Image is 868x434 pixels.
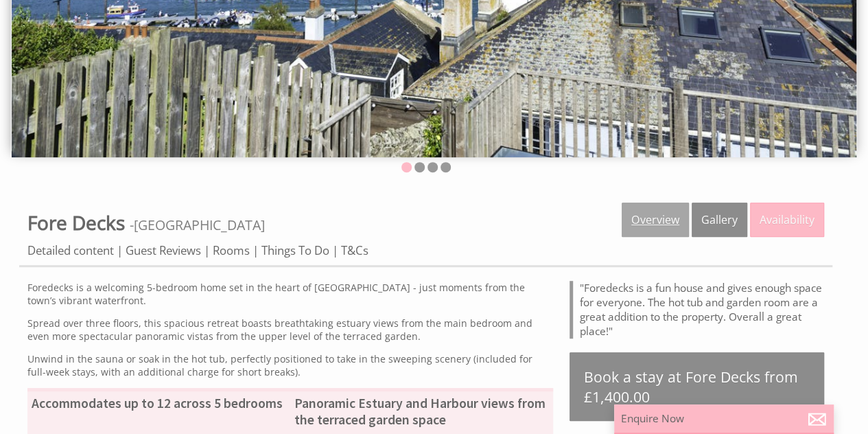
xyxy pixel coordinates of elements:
[290,393,553,430] li: Panoramic Estuary and Harbour views from the terraced garden space
[261,242,329,258] a: Things To Do
[570,352,824,421] a: Book a stay at Fore Decks from £1,400.00
[27,281,553,307] p: Foredecks is a welcoming 5-bedroom home set in the heart of [GEOGRAPHIC_DATA] - just moments from...
[134,216,265,234] a: [GEOGRAPHIC_DATA]
[27,242,114,258] a: Detailed content
[213,242,250,258] a: Rooms
[130,216,265,234] span: -
[27,352,553,378] p: Unwind in the sauna or soak in the hot tub, perfectly positioned to take in the sweeping scenery ...
[27,209,125,236] span: Fore Decks
[27,317,553,343] p: Spread over three floors, this spacious retreat boasts breathtaking estuary views from the main b...
[570,281,824,339] blockquote: "Foredecks is a fun house and gives enough space for everyone. The hot tub and garden room are a ...
[27,209,130,236] a: Fore Decks
[750,203,824,237] a: Availability
[692,203,747,237] a: Gallery
[126,242,201,258] a: Guest Reviews
[621,411,827,426] p: Enquire Now
[622,203,689,237] a: Overview
[341,242,368,258] a: T&Cs
[27,393,290,413] li: Accommodates up to 12 across 5 bedrooms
